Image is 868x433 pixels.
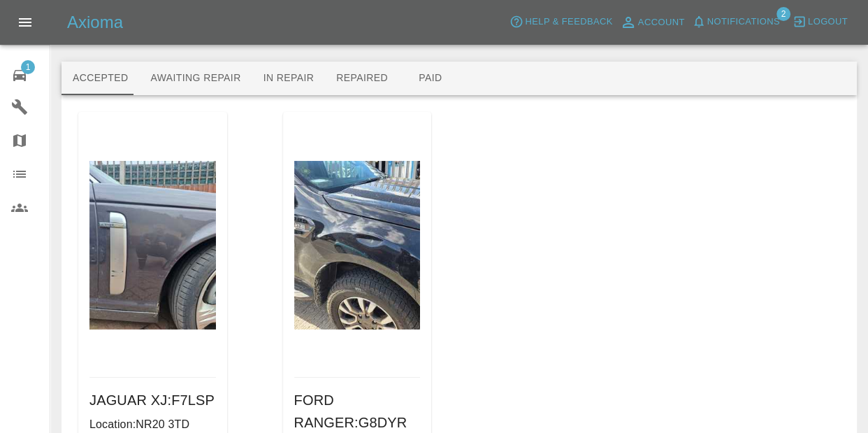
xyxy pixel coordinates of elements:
button: Help & Feedback [506,11,616,33]
h6: JAGUAR XJ : F7LSP [89,389,216,411]
button: Notifications [688,11,783,33]
button: Open drawer [8,6,42,39]
span: Notifications [707,14,780,30]
a: Account [616,11,688,34]
button: Awaiting Repair [139,62,252,95]
p: Location: NR20 3TD [89,416,216,433]
span: 1 [21,60,35,74]
button: In Repair [252,62,326,95]
button: Repaired [325,62,399,95]
h5: Axioma [67,11,123,34]
span: Account [638,15,685,31]
span: 2 [776,7,790,21]
button: Logout [789,11,851,33]
span: Help & Feedback [525,14,612,30]
span: Logout [808,14,848,30]
button: Paid [399,62,462,95]
button: Accepted [62,62,139,95]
